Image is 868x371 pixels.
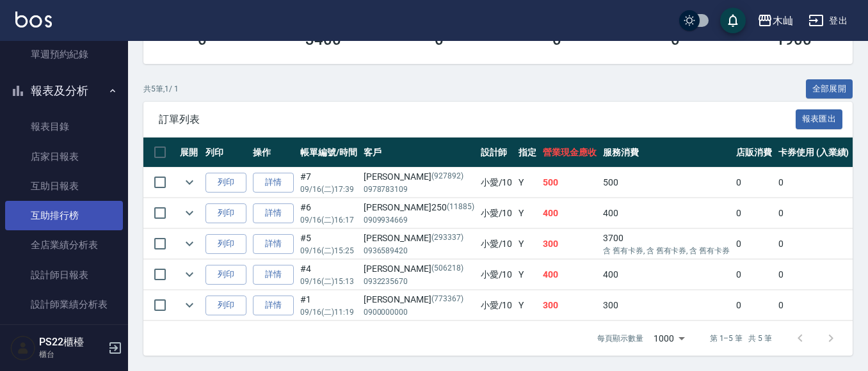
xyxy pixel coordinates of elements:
td: 0 [775,260,853,290]
p: 0936589420 [364,245,474,257]
a: 報表目錄 [5,112,123,141]
td: 0 [733,168,775,198]
td: 0 [733,198,775,228]
th: 服務消費 [600,138,733,168]
button: 列印 [205,296,246,315]
p: (293337) [431,232,463,245]
div: [PERSON_NAME]250 [364,201,474,214]
button: 列印 [205,173,246,193]
p: 09/16 (二) 11:19 [300,306,357,318]
p: (927892) [431,170,463,184]
p: 每頁顯示數量 [597,333,643,344]
a: 詳情 [253,234,294,254]
td: 小愛 /10 [478,260,516,290]
div: [PERSON_NAME] [364,262,474,276]
p: (11885) [447,201,474,214]
th: 指定 [515,138,540,168]
td: Y [515,260,540,290]
h5: PS22櫃檯 [39,336,104,349]
a: 店家日報表 [5,142,123,171]
td: #1 [297,290,360,320]
td: Y [515,198,540,228]
button: expand row [180,265,199,284]
button: expand row [180,296,199,315]
td: 3700 [600,229,733,259]
button: 列印 [205,265,246,285]
td: #7 [297,168,360,198]
a: 互助排行榜 [5,201,123,230]
p: 09/16 (二) 17:39 [300,184,357,195]
th: 設計師 [478,138,516,168]
a: 單週預約紀錄 [5,40,123,69]
td: 400 [600,260,733,290]
button: expand row [180,234,199,253]
button: 列印 [205,203,246,223]
div: [PERSON_NAME] [364,170,474,184]
button: 木屾 [752,8,798,34]
p: (506218) [431,262,463,276]
td: 0 [775,168,853,198]
td: 300 [540,290,600,320]
th: 帳單編號/時間 [297,138,360,168]
a: 設計師業績分析表 [5,290,123,319]
p: 09/16 (二) 15:13 [300,276,357,287]
button: 登出 [803,9,853,33]
a: 設計師日報表 [5,260,123,290]
p: 09/16 (二) 16:17 [300,214,357,226]
a: 詳情 [253,203,294,223]
p: 0909934669 [364,214,474,226]
td: 小愛 /10 [478,198,516,228]
td: 0 [733,229,775,259]
td: 0 [733,290,775,320]
div: [PERSON_NAME] [364,232,474,245]
th: 店販消費 [733,138,775,168]
td: Y [515,168,540,198]
button: 全部展開 [806,79,853,99]
td: 小愛 /10 [478,168,516,198]
td: #4 [297,260,360,290]
th: 操作 [250,138,297,168]
button: 報表匯出 [796,109,843,129]
td: 小愛 /10 [478,290,516,320]
th: 客戶 [360,138,478,168]
th: 營業現金應收 [540,138,600,168]
td: 0 [775,198,853,228]
td: #5 [297,229,360,259]
td: Y [515,229,540,259]
span: 訂單列表 [159,113,796,126]
td: 500 [600,168,733,198]
td: 0 [775,229,853,259]
a: 詳情 [253,173,294,193]
a: 詳情 [253,296,294,315]
td: #6 [297,198,360,228]
div: 1000 [648,321,689,356]
p: 共 5 筆, 1 / 1 [143,83,179,95]
td: 400 [600,198,733,228]
button: 列印 [205,234,246,254]
img: Person [10,335,36,361]
a: 互助日報表 [5,171,123,201]
p: 0900000000 [364,306,474,318]
p: 第 1–5 筆 共 5 筆 [710,333,772,344]
th: 列印 [202,138,250,168]
td: 500 [540,168,600,198]
th: 展開 [177,138,202,168]
td: 400 [540,260,600,290]
a: 報表匯出 [796,113,843,125]
p: 09/16 (二) 15:25 [300,245,357,257]
td: 0 [775,290,853,320]
p: 0932235670 [364,276,474,287]
p: 櫃台 [39,349,104,360]
a: 詳情 [253,265,294,285]
p: (773367) [431,293,463,306]
div: 木屾 [773,13,793,29]
td: 400 [540,198,600,228]
td: 300 [540,229,600,259]
button: expand row [180,173,199,192]
p: 0978783109 [364,184,474,195]
a: 全店業績分析表 [5,230,123,260]
button: expand row [180,203,199,223]
img: Logo [15,12,52,28]
th: 卡券使用 (入業績) [775,138,853,168]
p: 含 舊有卡券, 含 舊有卡券, 含 舊有卡券 [603,245,730,257]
